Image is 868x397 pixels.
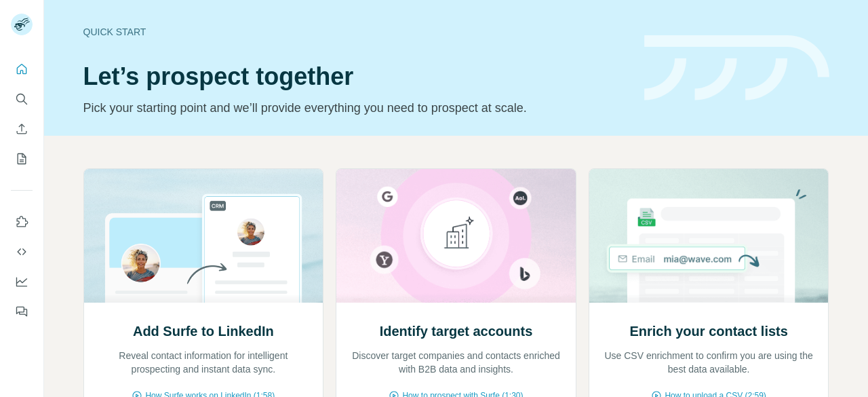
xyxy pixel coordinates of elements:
[83,98,628,117] p: Pick your starting point and we’ll provide everything you need to prospect at scale.
[83,63,628,90] h1: Let’s prospect together
[380,322,533,341] h2: Identify target accounts
[336,169,576,303] img: Identify target accounts
[11,210,33,234] button: Use Surfe on LinkedIn
[629,322,787,341] h2: Enrich your contact lists
[133,322,274,341] h2: Add Surfe to LinkedIn
[11,147,33,171] button: My lists
[11,269,33,294] button: Dashboard
[98,349,310,376] p: Reveal contact information for intelligent prospecting and instant data sync.
[644,35,829,101] img: banner
[11,299,33,324] button: Feedback
[83,169,324,303] img: Add Surfe to LinkedIn
[603,349,815,376] p: Use CSV enrichment to confirm you are using the best data available.
[11,240,33,264] button: Use Surfe API
[11,87,33,111] button: Search
[83,25,628,39] div: Quick start
[11,57,33,81] button: Quick start
[350,349,562,376] p: Discover target companies and contacts enriched with B2B data and insights.
[11,117,33,141] button: Enrich CSV
[589,169,829,303] img: Enrich your contact lists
